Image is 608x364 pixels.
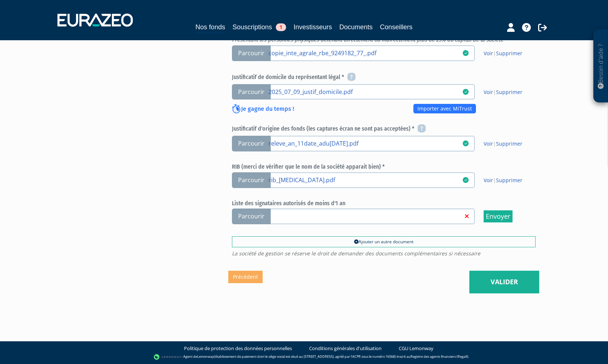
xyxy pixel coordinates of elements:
[597,33,605,99] p: Besoin d'aide ?
[228,271,263,283] a: Précédent
[463,140,469,146] i: 25/09/2025 09:53
[484,89,493,95] a: Voir
[484,210,513,222] input: Envoyer
[184,345,292,352] a: Politique de protection des données personnelles
[484,140,522,147] span: |
[7,353,601,361] div: - Agent de (établissement de paiement dont le siège social est situé au [STREET_ADDRESS], agréé p...
[463,177,469,183] i: 11/08/2025 15:58
[232,45,271,61] span: Parcourir
[269,88,463,95] a: 2025_07_09_justif_domicile.pdf
[484,50,493,57] a: Voir
[232,164,536,170] h6: RIB (merci de vérifier que le nom de la société apparait bien) *
[484,177,493,184] a: Voir
[269,139,463,147] a: releve_an_11date_adu[DATE].pdf
[232,22,286,32] a: Souscriptions1
[195,22,225,33] a: Nos fonds
[232,251,536,256] span: La société de gestion se réserve le droit de demander des documents complémentaires si nécessaire
[463,50,469,56] i: 11/08/2025 15:55
[232,125,536,134] h6: Justificatif d'origine des fonds (les captures écran ne sont pas acceptées) *
[463,89,469,95] i: 11/08/2025 15:56
[197,354,214,359] a: Lemonway
[276,23,286,31] span: 1
[496,140,522,147] a: Supprimer
[469,271,539,293] a: Valider
[232,84,271,100] span: Parcourir
[309,345,382,352] a: Conditions générales d'utilisation
[232,105,294,114] p: Je gagne du temps !
[269,176,463,183] a: rib_[MEDICAL_DATA].pdf
[380,22,413,32] a: Conseillers
[484,140,493,147] a: Voir
[232,136,271,151] span: Parcourir
[484,50,522,57] span: |
[232,73,536,82] h6: Justificatif de domicile du représentant légal *
[232,28,536,43] h6: Registre des bénéficiaires effectifs type DBE-S1 *
[339,22,373,32] a: Documents
[154,353,182,361] img: logo-lemonway.png
[410,354,468,359] a: Registre des agents financiers (Regafi)
[496,89,522,95] a: Supprimer
[496,177,522,184] a: Supprimer
[496,50,522,57] a: Supprimer
[232,200,536,207] h6: Liste des signataires autorisés de moins d'1 an
[232,236,536,247] a: Ajouter un autre document
[484,177,522,184] span: |
[57,14,133,27] img: 1732889491-logotype_eurazeo_blanc_rvb.png
[293,22,332,32] a: Investisseurs
[484,89,522,96] span: |
[232,209,271,224] span: Parcourir
[413,104,476,113] a: Importer avec MiTrust
[232,172,271,188] span: Parcourir
[399,345,434,352] a: CGU Lemonway
[269,49,463,56] a: copie_inte_agrale_rbe_9249182_77_.pdf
